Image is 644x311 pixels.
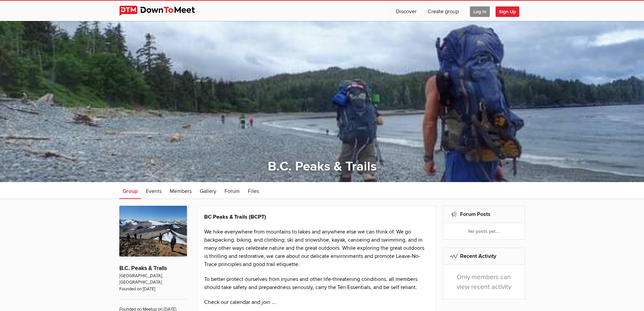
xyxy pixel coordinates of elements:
span: Forum [224,188,240,195]
a: Gallery [196,182,220,199]
span: [GEOGRAPHIC_DATA], [GEOGRAPHIC_DATA] [119,273,187,286]
a: Create group [422,1,464,21]
p: Check our calendar and join … [204,298,429,306]
span: Group [123,188,138,195]
a: Forum Posts [460,211,491,218]
div: Only members can view recent activity [443,265,525,299]
p: We hike everywhere from mountains to lakes and anywhere else we can think of. We go backpacking, ... [204,228,429,268]
img: B.C. Peaks & Trails [119,206,187,257]
a: Sign Up [496,1,525,21]
strong: BC Peaks & Trails (BCPT) [204,214,266,220]
span: Events [146,188,162,195]
p: To better protect ourselves from injuries and other life-threatening conditions, all members shou... [204,275,429,291]
a: Members [166,182,195,199]
span: Gallery [200,188,216,195]
a: Discover [390,1,422,21]
span: Sign Up [496,6,519,17]
a: Group [119,182,141,199]
div: No posts yet... [443,223,525,239]
a: Log In [464,1,495,21]
a: Forum [221,182,243,199]
span: Log In [470,6,490,17]
img: DownToMeet [119,6,206,16]
span: Founded on [DATE] [119,286,187,292]
a: Events [142,182,165,199]
a: Files [244,182,262,199]
span: Files [248,188,259,195]
span: Members [170,188,192,195]
h2: Recent Activity [450,248,518,264]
